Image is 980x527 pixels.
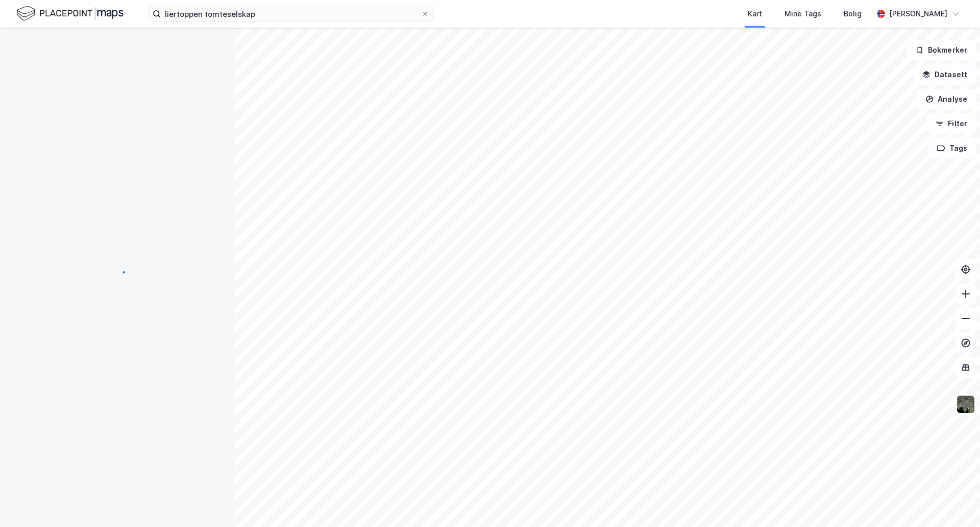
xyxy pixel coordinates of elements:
button: Tags [928,138,976,158]
div: Bolig [844,8,862,20]
div: Mine Tags [785,8,821,20]
iframe: Chat Widget [929,478,980,527]
button: Filter [927,113,976,134]
button: Datasett [914,64,976,85]
button: Analyse [917,89,976,109]
div: Kart [748,8,762,20]
img: spinner.a6d8c91a73a9ac5275cf975e30b51cfb.svg [109,263,126,280]
input: Søk på adresse, matrikkel, gårdeiere, leietakere eller personer [161,6,421,21]
div: Kontrollprogram for chat [929,478,980,527]
img: 9k= [956,395,975,414]
img: logo.f888ab2527a4732fd821a326f86c7f29.svg [16,5,124,22]
div: [PERSON_NAME] [889,8,947,20]
button: Bokmerker [907,40,976,60]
